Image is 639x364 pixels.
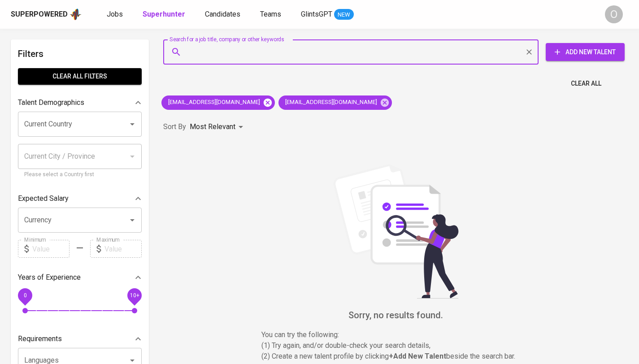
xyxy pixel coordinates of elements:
span: GlintsGPT [301,10,332,18]
p: (1) Try again, and/or double-check your search details, [261,340,530,351]
span: Candidates [205,10,240,18]
button: Open [126,118,139,130]
div: Requirements [18,330,142,348]
p: Years of Experience [18,272,81,283]
div: Expected Salary [18,190,142,208]
span: Jobs [107,10,123,18]
p: (2) Create a new talent profile by clicking beside the search bar. [261,351,530,362]
a: GlintsGPT NEW [301,9,354,20]
a: Teams [260,9,283,20]
b: Superhunter [143,10,185,18]
p: Most Relevant [190,121,235,132]
img: file_searching.svg [329,164,463,299]
b: + Add New Talent [389,352,446,360]
span: Clear All [571,78,601,89]
a: Superhunter [143,9,187,20]
a: Jobs [107,9,125,20]
span: Teams [260,10,281,18]
a: Candidates [205,9,242,20]
div: O [605,5,623,23]
button: Clear [523,46,535,58]
input: Value [104,240,142,258]
div: Talent Demographics [18,94,142,112]
a: Superpoweredapp logo [11,8,82,21]
button: Open [126,214,139,226]
span: [EMAIL_ADDRESS][DOMAIN_NAME] [161,98,265,107]
p: Sort By [163,121,186,132]
span: [EMAIL_ADDRESS][DOMAIN_NAME] [278,98,383,107]
p: Please select a Country first [24,170,135,179]
div: Superpowered [11,9,68,20]
span: Clear All filters [25,71,135,82]
div: Most Relevant [190,119,246,135]
span: NEW [334,10,354,19]
p: Requirements [18,334,62,344]
span: Add New Talent [553,47,617,58]
h6: Sorry, no results found. [163,308,628,322]
img: app logo [70,8,82,21]
div: Years of Experience [18,269,142,286]
div: [EMAIL_ADDRESS][DOMAIN_NAME] [278,95,392,110]
button: Clear All [567,75,605,92]
h6: Filters [18,47,142,61]
input: Value [32,240,70,258]
p: Expected Salary [18,193,69,204]
span: 0 [23,292,26,299]
span: 10+ [130,292,139,299]
button: Add New Talent [546,43,625,61]
p: You can try the following : [261,329,530,340]
button: Clear All filters [18,68,142,85]
div: [EMAIL_ADDRESS][DOMAIN_NAME] [161,95,275,110]
p: Talent Demographics [18,97,84,108]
